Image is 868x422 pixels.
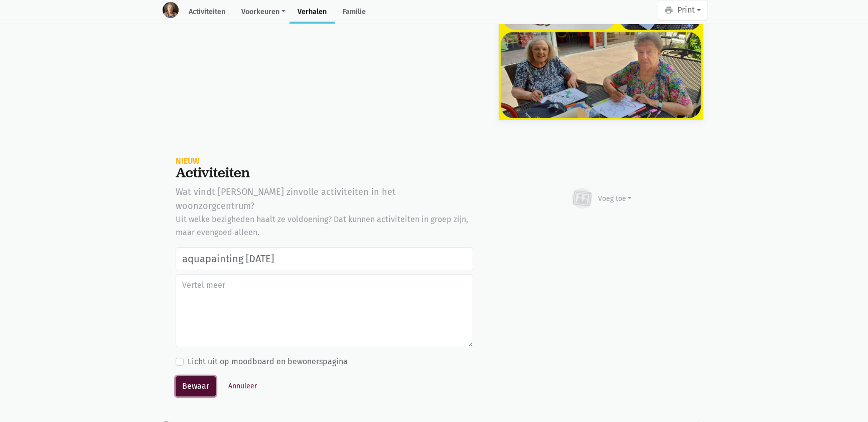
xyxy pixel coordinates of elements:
div: Voeg toe [598,193,632,204]
div: Uit welke bezigheden haalt ze voldoening? Dat kunnen activiteiten in groep zijn, maar evengoed al... [176,213,473,239]
input: Geef een titel [176,247,473,270]
div: Nieuw [176,157,703,165]
a: Familie [335,2,374,24]
button: Voeg toe [569,185,633,212]
a: Voorkeuren [233,2,290,24]
a: Activiteiten [181,2,233,24]
label: Licht uit op moodboard en bewonerspagina [188,355,348,368]
img: resident-image [163,2,179,18]
div: Activiteiten [176,165,703,181]
button: Annuleer [224,378,261,394]
i: print [664,6,673,15]
button: Bewaar [176,376,216,396]
a: Verhalen [290,2,335,24]
div: Wat vindt [PERSON_NAME] zinvolle activiteiten in het woonzorgcentrum? [176,185,473,213]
